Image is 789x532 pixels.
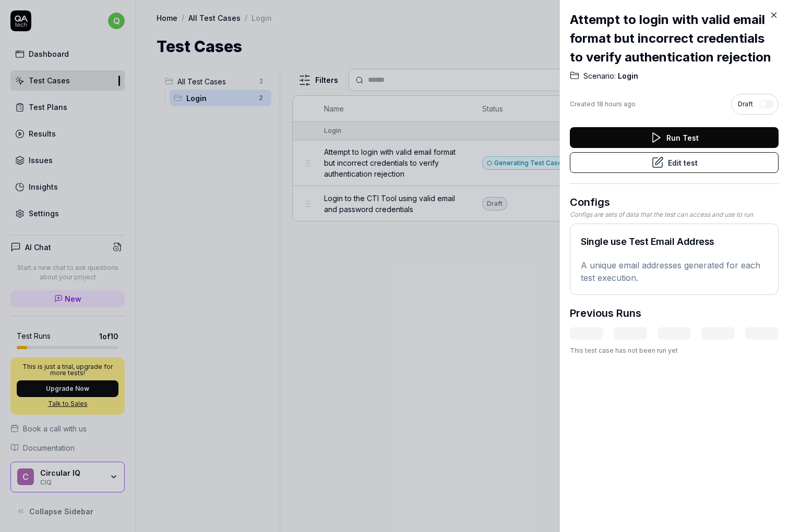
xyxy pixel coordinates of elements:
div: This test case has not been run yet [570,346,779,355]
button: Run Test [570,127,779,148]
button: Edit test [570,152,779,173]
h3: Configs [570,194,779,210]
h3: Previous Runs [570,305,641,321]
span: Draft [738,100,753,109]
div: Created [570,100,636,109]
time: 18 hours ago [596,100,636,108]
h2: Single use Test Email Address [581,234,768,249]
div: Configs are sets of data that the test can access and use to run [570,210,779,219]
p: A unique email addresses generated for each test execution. [581,259,768,284]
span: Login [616,71,638,81]
h2: Attempt to login with valid email format but incorrect credentials to verify authentication rejec... [570,10,779,67]
span: Scenario: [583,71,616,81]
